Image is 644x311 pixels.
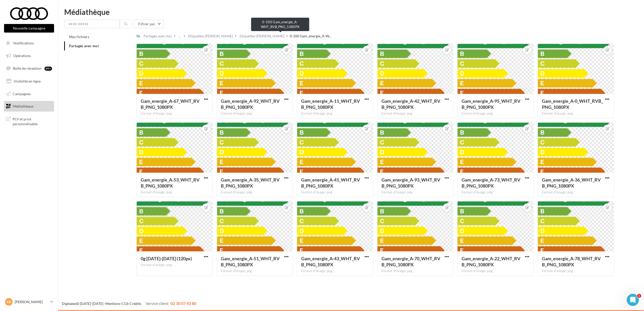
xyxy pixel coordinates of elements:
div: Format d'image: png [462,269,529,273]
a: Crédits [130,301,141,306]
span: Service client [146,301,169,306]
span: 1 [637,294,641,298]
div: Format d'image: png [462,111,529,116]
span: Gam_energie_A-73_WHT_RVB_PNG_1080PX [462,177,520,189]
div: Format d'image: png [381,111,449,116]
span: 0-100 Gam_energie_A-W... [290,34,331,39]
span: Gam_energie_A-42_WHT_RVB_PNG_1080PX [381,98,440,110]
div: Format d'image: png [221,269,289,273]
span: Gam_energie_A-22_WHT_RVB_PNG_1080PX [462,256,520,267]
p: [PERSON_NAME] [15,299,48,304]
div: Etiquettes [PERSON_NAME] [240,34,284,39]
span: 02 30 07 43 80 [171,301,196,306]
span: Boîte de réception [13,66,42,70]
iframe: Intercom live chat [627,294,639,306]
div: 99+ [44,67,52,71]
span: Opérations [13,54,31,58]
button: Notifications [3,38,53,48]
a: Opérations [3,50,55,61]
div: Format d'image: png [542,190,610,195]
span: Gam_energie_A-11_WHT_RVB_PNG_1080PX [301,98,360,110]
span: Gam_energie_A-70_WHT_RVB_PNG_1080PX [381,256,440,267]
div: Médiathèque [64,8,638,16]
div: 0-100 Gam_energie_A-WHT_RVB_PNG_1080PX [251,18,309,31]
span: Notifications [13,41,34,45]
div: Format d'image: png [301,111,369,116]
span: Gam_energie_A-67_WHT_RVB_PNG_1080PX [141,98,200,110]
a: Médiathèque [3,101,55,112]
div: Format d'image: png [301,269,369,273]
span: Gam_energie_A-93_WHT_RVB_PNG_1080PX [381,177,440,189]
span: 0g 1080-1080 (120px) [141,256,192,261]
span: © [DATE]-[DATE] - - - [62,301,196,306]
span: PLV et print personnalisable [13,116,52,126]
span: Campagnes [13,91,31,96]
a: Mentions [105,301,120,306]
div: Format d'image: png [542,269,610,273]
span: Médiathèque [13,104,33,108]
span: Gam_energie_A-43_WHT_RVB_PNG_1080PX [301,256,360,267]
button: Nouvelle campagne [4,24,54,33]
div: Format d'image: png [301,190,369,195]
a: AR [PERSON_NAME] [4,297,54,307]
div: Format d'image: png [221,190,289,195]
div: Format d'image: png [141,111,208,116]
span: Gam_energie_A-35_WHT_RVB_PNG_1080PX [221,177,280,189]
div: Partagés avec moi [144,34,172,39]
div: Format d'image: png [141,190,208,195]
span: Visibilité en ligne [14,79,41,83]
span: Gam_energie_A-0_WHT_RVB_PNG_1080PX [542,98,603,110]
div: ... [177,33,182,40]
span: Gam_energie_A-51_WHT_RVB_PNG_1080PX [221,256,280,267]
div: Format d'image: png [381,269,449,273]
button: Filtrer par [134,20,164,28]
div: Format d'image: png [462,190,529,195]
span: Gam_energie_A-41_WHT_RVB_PNG_1080PX [301,177,360,189]
span: Gam_energie_A-53_WHT_RVB_PNG_1080PX [141,177,200,189]
div: Format d'image: png [381,190,449,195]
div: Format d'image: png [542,111,610,116]
span: Partagés avec moi [69,44,99,48]
a: CGS [122,301,128,306]
span: AR [7,299,11,304]
a: PLV et print personnalisable [3,114,55,128]
div: Etiquettes [PERSON_NAME] [188,34,233,39]
a: Campagnes [3,89,55,99]
a: Visibilité en ligne [3,76,55,87]
span: Gam_energie_A-95_WHT_RVB_PNG_1080PX [462,98,520,110]
span: Gam_energie_A-36_WHT_RVB_PNG_1080PX [542,177,601,189]
div: Format d'image: png [221,111,289,116]
a: Boîte de réception99+ [3,63,55,74]
span: Gam_energie_A-92_WHT_RVB_PNG_1080PX [221,98,280,110]
span: Mes fichiers [69,35,89,39]
div: Format d'image: png [141,263,208,267]
span: Gam_energie_A-78_WHT_RVB_PNG_1080PX [542,256,601,267]
a: Digitaleo [62,301,76,306]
